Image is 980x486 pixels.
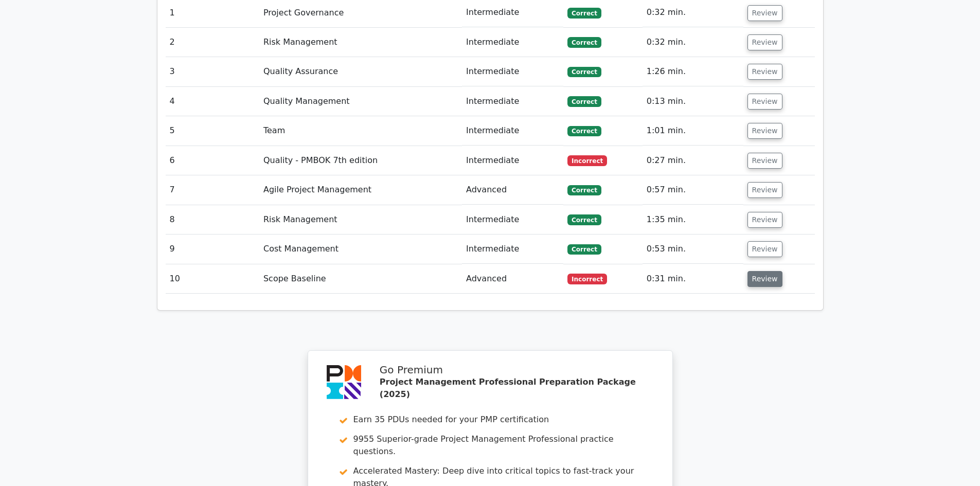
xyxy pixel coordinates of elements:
[747,241,782,257] button: Review
[166,116,259,146] td: 5
[747,123,782,139] button: Review
[643,57,743,86] td: 1:26 min.
[259,87,462,116] td: Quality Management
[166,146,259,175] td: 6
[567,274,607,284] span: Incorrect
[567,37,601,47] span: Correct
[462,116,563,146] td: Intermediate
[567,8,601,18] span: Correct
[462,264,563,294] td: Advanced
[643,28,743,57] td: 0:32 min.
[166,235,259,264] td: 9
[643,175,743,205] td: 0:57 min.
[567,244,601,255] span: Correct
[643,87,743,116] td: 0:13 min.
[747,64,782,80] button: Review
[643,235,743,264] td: 0:53 min.
[259,264,462,294] td: Scope Baseline
[259,57,462,86] td: Quality Assurance
[462,175,563,205] td: Advanced
[747,5,782,21] button: Review
[462,57,563,86] td: Intermediate
[643,205,743,235] td: 1:35 min.
[747,34,782,50] button: Review
[643,116,743,146] td: 1:01 min.
[259,205,462,235] td: Risk Management
[166,28,259,57] td: 2
[643,146,743,175] td: 0:27 min.
[567,155,607,166] span: Incorrect
[567,185,601,195] span: Correct
[567,214,601,225] span: Correct
[567,67,601,77] span: Correct
[166,205,259,235] td: 8
[166,264,259,294] td: 10
[462,28,563,57] td: Intermediate
[747,153,782,169] button: Review
[747,212,782,228] button: Review
[259,175,462,205] td: Agile Project Management
[166,57,259,86] td: 3
[462,235,563,264] td: Intermediate
[747,271,782,287] button: Review
[166,87,259,116] td: 4
[462,205,563,235] td: Intermediate
[166,175,259,205] td: 7
[259,28,462,57] td: Risk Management
[747,94,782,110] button: Review
[747,182,782,198] button: Review
[567,96,601,106] span: Correct
[462,146,563,175] td: Intermediate
[462,87,563,116] td: Intermediate
[643,264,743,294] td: 0:31 min.
[567,126,601,136] span: Correct
[259,235,462,264] td: Cost Management
[259,116,462,146] td: Team
[259,146,462,175] td: Quality - PMBOK 7th edition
